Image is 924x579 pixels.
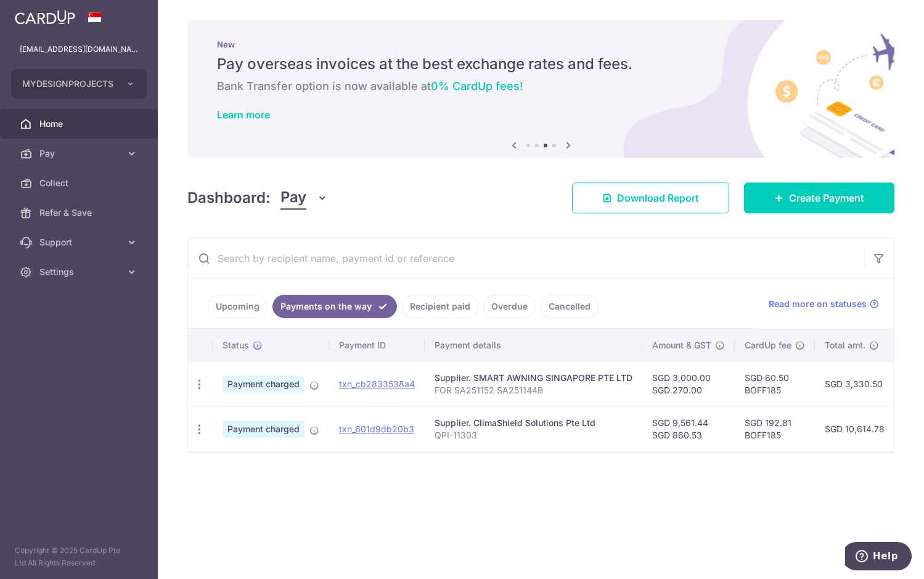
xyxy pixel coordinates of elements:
[11,69,147,99] button: MYDESIGNPROJECTS
[745,339,791,351] span: CardUp fee
[572,183,729,213] a: Download Report
[769,298,867,310] span: Read more on statuses
[735,361,815,406] td: SGD 60.50 BOFF185
[541,295,599,318] a: Cancelled
[223,339,249,351] span: Status
[402,295,478,318] a: Recipient paid
[744,183,894,213] a: Create Payment
[20,43,138,55] p: [EMAIL_ADDRESS][DOMAIN_NAME]
[39,236,121,248] span: Support
[483,295,536,318] a: Overdue
[15,10,75,25] img: CardUp
[435,372,632,384] div: Supplier. SMART AWNING SINGAPORE PTE LTD
[39,118,121,130] span: Home
[435,429,632,441] p: QPI-11303
[39,177,121,189] span: Collect
[735,406,815,451] td: SGD 192.81 BOFF185
[845,542,912,573] iframe: Opens a widget where you can find more information
[39,207,121,219] span: Refer & Save
[187,20,894,158] img: International Invoice Banner
[280,186,328,210] button: Pay
[815,406,894,451] td: SGD 10,614.78
[223,376,305,393] span: Payment charged
[280,186,306,210] span: Pay
[769,298,879,310] a: Read more on statuses
[188,239,864,278] input: Search by recipient name, payment id or reference
[642,406,735,451] td: SGD 9,561.44 SGD 860.53
[431,80,523,92] span: 0% CardUp fees!
[789,191,864,205] span: Create Payment
[425,329,642,361] th: Payment details
[272,295,397,318] a: Payments on the way
[617,191,699,205] span: Download Report
[208,295,268,318] a: Upcoming
[339,424,414,434] a: txn_601d9db20b3
[39,147,121,160] span: Pay
[22,78,113,90] span: MYDESIGNPROJECTS
[435,417,632,429] div: Supplier. ClimaShield Solutions Pte Ltd
[815,361,894,406] td: SGD 3,330.50
[223,421,305,438] span: Payment charged
[435,384,632,396] p: FOR SA251152 SA251144B
[217,79,865,94] h6: Bank Transfer option is now available at
[329,329,425,361] th: Payment ID
[642,361,735,406] td: SGD 3,000.00 SGD 270.00
[825,339,865,351] span: Total amt.
[39,266,121,278] span: Settings
[217,109,270,121] a: Learn more
[339,379,415,389] a: txn_cb2833538a4
[217,39,865,49] p: New
[652,339,711,351] span: Amount & GST
[217,54,865,74] h5: Pay overseas invoices at the best exchange rates and fees.
[187,187,271,209] h4: Dashboard:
